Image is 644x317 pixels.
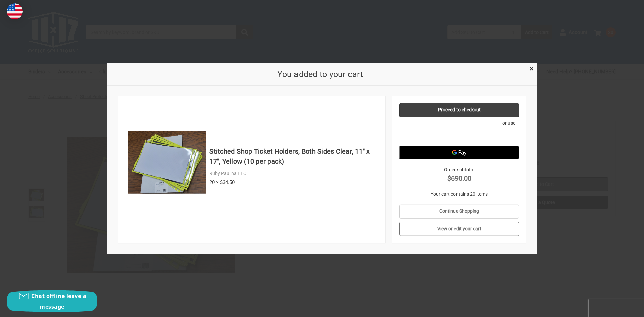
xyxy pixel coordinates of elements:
[209,178,378,186] div: 20 × $34.50
[399,119,519,126] p: -- or use --
[7,3,23,19] img: duty and tax information for United States
[399,222,519,236] a: View or edit your cart
[118,68,523,81] h2: You added to your cart
[209,170,378,177] div: Ruby Paulina LLC.
[399,190,519,197] p: Your cart contains 20 items
[399,166,519,183] div: Order subtotal
[399,173,519,183] strong: $690.00
[7,290,97,312] button: Chat offline leave a message
[529,64,534,74] span: ×
[128,131,206,193] img: Stitched Shop Ticket Holders, Both Sides Clear, 11" x 17", Yellow
[399,129,519,142] iframe: PayPal-paypal
[399,103,519,117] a: Proceed to checkout
[31,292,86,310] span: Chat offline leave a message
[528,65,535,72] a: Close
[399,204,519,218] a: Continue Shopping
[209,146,378,166] h4: Stitched Shop Ticket Holders, Both Sides Clear, 11" x 17", Yellow (10 per pack)
[399,146,519,159] button: Google Pay
[589,299,644,317] iframe: Google Customer Reviews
